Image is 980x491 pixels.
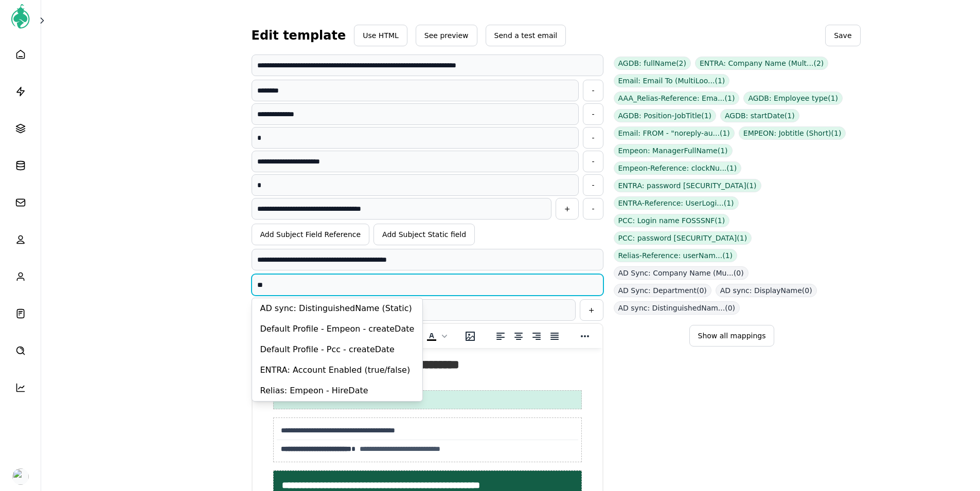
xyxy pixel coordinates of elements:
[743,128,842,138] span: EMPEON: Jobtitle (Short) ( 1 )
[583,198,603,220] button: -
[618,285,707,296] span: AD Sync: Department ( 0 )
[592,180,594,190] span: -
[564,204,571,214] span: +
[492,329,509,343] button: Align left
[354,25,407,46] button: Use HTML
[373,224,475,245] button: Add Subject Static field
[618,251,723,260] span: Relias-Reference: userName
[618,304,725,312] span: AD sync: DistinguishedName (Static)
[720,285,812,296] span: AD sync: DisplayName ( 0 )
[583,80,603,101] button: -
[583,174,603,196] button: -
[618,269,734,277] span: AD Sync: Company Name (Multi Lookup Table)
[618,94,725,102] span: AAA_Relias-Reference: Email
[618,76,725,86] span: ( 1 )
[618,129,720,137] span: Email: FROM - "noreply-automation@accessgenie.com"
[618,181,746,190] span: ENTRA: password (Context1!)
[528,329,545,343] button: Align right
[252,380,423,401] div: Relias: Empeon - HireDate
[700,59,813,67] span: ENTRA: Company Name (Multi Lookup Table)
[592,85,594,96] span: -
[618,233,747,243] span: ( 1 )
[252,360,423,380] div: ENTRA: Account Enabled (true/false)
[583,151,603,172] button: -
[546,329,563,343] button: Justify
[363,30,399,41] span: Use HTML
[592,156,594,167] span: -
[825,25,860,46] button: Save
[618,198,734,208] span: ( 1 )
[698,331,766,341] span: Show all mappings
[580,299,603,321] button: +
[618,268,744,278] span: ( 0 )
[592,133,594,143] span: -
[494,30,558,41] span: Send a test email
[510,329,527,343] button: Align center
[252,298,423,319] div: AD sync: DistinguishedName (Static)
[252,25,861,46] h3: Edit template
[618,58,686,68] span: AGDB: fullName ( 2 )
[618,234,737,242] span: PCC: password (Welcome2HVHC!)
[8,4,33,29] img: AccessGenie Logo
[618,77,715,85] span: Email: Email To (MultiLookupTable)
[583,103,603,125] button: -
[618,164,727,172] span: Empeon-Reference: clockNumber
[689,325,775,347] button: Show all mappings
[592,204,594,214] span: -
[252,224,370,245] button: Add Subject Field Reference
[700,58,824,68] span: ( 2 )
[618,199,724,207] span: ENTRA-Reference: UserLogin
[382,229,466,240] span: Add Subject Static field
[461,329,479,343] button: Insert/edit image
[618,180,757,191] span: ( 1 )
[834,30,851,41] span: Save
[618,303,736,313] span: ( 0 )
[618,128,730,138] span: ( 1 )
[618,146,728,156] span: Empeon: ManagerFullName ( 1 )
[725,111,795,121] span: AGDB: startDate ( 1 )
[618,250,733,261] span: ( 1 )
[252,319,423,339] div: Default Profile - Empeon - createDate
[618,215,725,226] span: PCC: Login name FOSSSNF ( 1 )
[260,229,361,240] span: Add Subject Field Reference
[486,25,566,46] button: Send a test email
[583,127,603,149] button: -
[416,25,477,46] button: See preview
[576,329,594,343] button: Reveal or hide additional toolbar items
[556,198,579,220] button: +
[748,93,838,103] span: AGDB: Employee type ( 1 )
[589,305,595,315] span: +
[592,109,594,119] span: -
[252,339,423,360] div: Default Profile - Pcc - createDate
[424,30,469,41] span: See preview
[618,93,735,103] span: ( 1 )
[423,329,449,343] div: Text color Black
[618,111,712,121] span: AGDB: Position-JobTitle ( 1 )
[618,163,737,173] span: ( 1 )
